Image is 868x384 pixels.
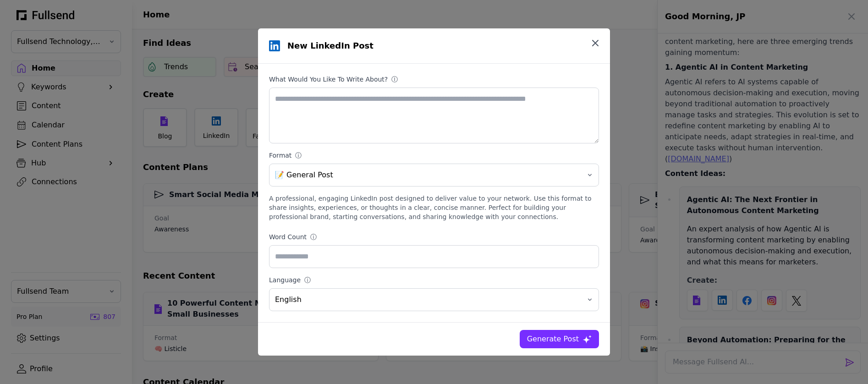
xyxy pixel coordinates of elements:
[275,294,580,305] span: English
[269,288,599,311] button: English
[269,194,599,221] div: A professional, engaging LinkedIn post designed to deliver value to your network. Use this format...
[269,164,599,187] button: 📝 General Post
[269,275,599,285] label: Language
[520,330,599,348] button: Generate Post
[269,151,599,160] label: Format
[269,232,307,241] div: Word Count
[310,232,319,241] div: ⓘ
[269,75,599,84] label: What would you like to write about?
[527,334,579,345] div: Generate Post
[295,151,303,160] div: ⓘ
[275,170,580,181] span: 📝 General Post
[391,75,400,84] div: ⓘ
[304,275,313,285] div: ⓘ
[287,39,374,52] h1: New LinkedIn Post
